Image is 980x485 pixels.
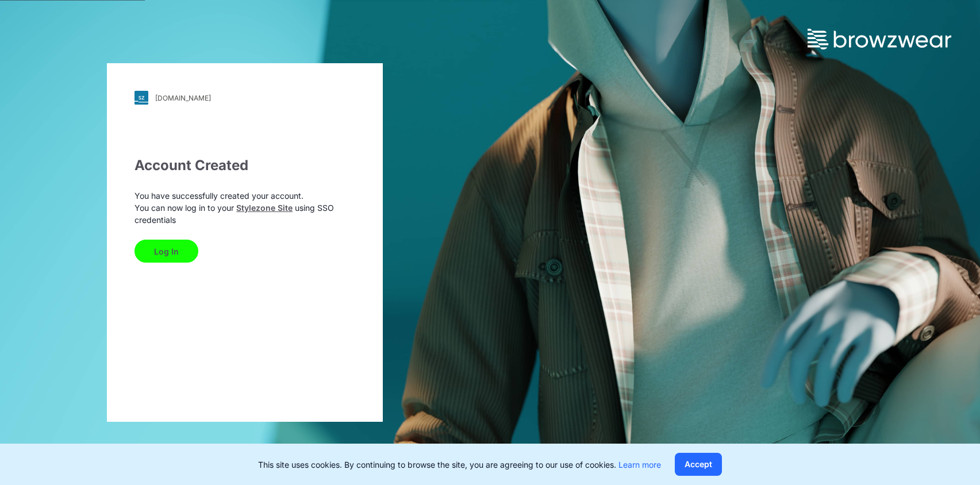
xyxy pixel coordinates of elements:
[134,240,198,263] button: Log In
[134,91,148,105] img: svg+xml;base64,PHN2ZyB3aWR0aD0iMjgiIGhlaWdodD0iMjgiIHZpZXdCb3g9IjAgMCAyOCAyOCIgZmlsbD0ibm9uZSIgeG...
[134,91,355,105] a: [DOMAIN_NAME]
[808,29,951,49] img: browzwear-logo.73288ffb.svg
[134,202,355,226] p: You can now log in to your using SSO credentials
[258,459,661,471] p: This site uses cookies. By continuing to browse the site, you are agreeing to our use of cookies.
[618,460,661,469] a: Learn more
[134,155,355,176] div: Account Created
[675,453,722,476] button: Accept
[155,94,211,102] div: [DOMAIN_NAME]
[134,190,355,202] p: You have successfully created your account.
[236,203,293,213] a: Stylezone Site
